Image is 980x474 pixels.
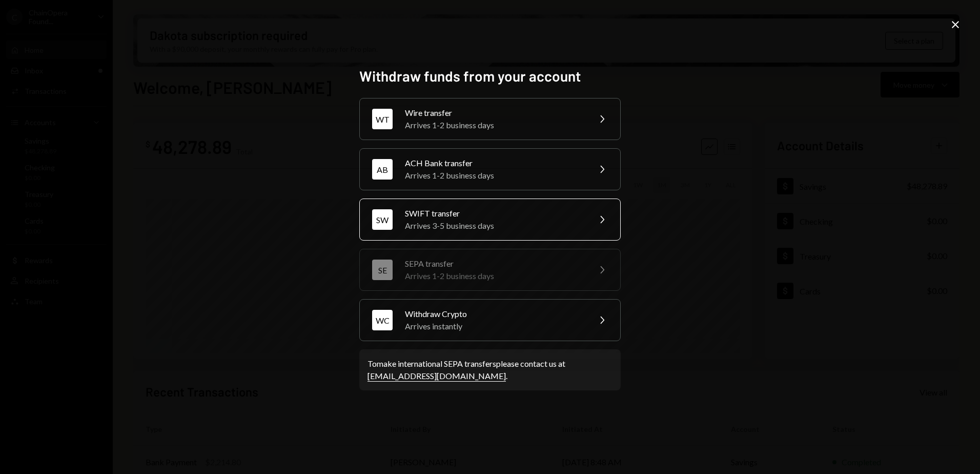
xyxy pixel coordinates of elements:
[405,220,583,232] div: Arrives 3-5 business days
[372,109,393,129] div: WT
[405,258,583,270] div: SEPA transfer
[367,358,612,382] div: To make international SEPA transfers please contact us at .
[359,299,621,341] button: WCWithdraw CryptoArrives instantly
[405,320,583,332] div: Arrives instantly
[405,157,583,169] div: ACH Bank transfer
[405,169,583,182] div: Arrives 1-2 business days
[367,371,506,382] a: [EMAIL_ADDRESS][DOMAIN_NAME]
[359,66,621,86] h2: Withdraw funds from your account
[372,310,393,330] div: WC
[359,199,621,241] button: SWSWIFT transferArrives 3-5 business days
[405,119,583,131] div: Arrives 1-2 business days
[372,260,393,280] div: SE
[359,98,621,140] button: WTWire transferArrives 1-2 business days
[405,270,583,282] div: Arrives 1-2 business days
[359,148,621,190] button: ABACH Bank transferArrives 1-2 business days
[405,107,583,119] div: Wire transfer
[359,249,621,291] button: SESEPA transferArrives 1-2 business days
[372,209,393,230] div: SW
[405,207,583,220] div: SWIFT transfer
[372,159,393,180] div: AB
[405,308,583,320] div: Withdraw Crypto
